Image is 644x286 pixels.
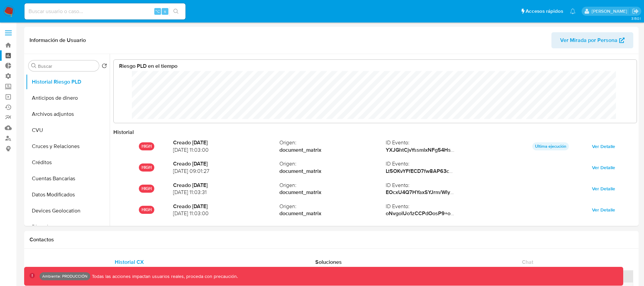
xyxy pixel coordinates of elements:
h1: Información de Usuario [30,37,86,44]
button: Ver Detalle [587,141,620,152]
span: [DATE] 11:03:00 [173,210,279,217]
button: Datos Modificados [26,187,110,203]
span: ID Evento : [386,139,492,146]
span: Ver Mirada por Persona [560,32,618,48]
button: Archivos adjuntos [26,106,110,122]
button: Anticipos de dinero [26,90,110,106]
p: HIGH [139,163,154,172]
button: Cuentas Bancarias [26,171,110,187]
span: Origen : [279,139,386,146]
strong: Creado [DATE] [173,182,279,189]
button: Ver Detalle [587,162,620,173]
strong: document_matrix [279,168,386,175]
h1: Contactos [30,236,633,243]
span: Origen : [279,182,386,189]
p: HIGH [139,185,154,193]
input: Buscar [38,63,96,69]
button: Direcciones [26,219,110,235]
button: CVU [26,122,110,138]
button: Volver al orden por defecto [102,63,107,70]
button: Ver Mirada por Persona [551,32,633,48]
strong: document_matrix [279,189,386,196]
p: HIGH [139,142,154,150]
button: Ver Detalle [587,183,620,194]
button: Devices Geolocation [26,203,110,219]
button: Cruces y Relaciones [26,138,110,154]
span: ID Evento : [386,203,492,210]
span: Ver Detalle [592,142,615,151]
p: nicolas.tolosa@mercadolibre.com [592,8,630,14]
strong: Historial [113,128,134,136]
strong: Riesgo PLD en el tiempo [119,62,177,70]
strong: Creado [DATE] [173,160,279,168]
button: Créditos [26,154,110,171]
strong: document_matrix [279,146,386,154]
span: Ver Detalle [592,184,615,193]
span: Ver Detalle [592,205,615,214]
p: HIGH [139,206,154,214]
button: Historial Riesgo PLD [26,74,110,90]
span: ID Evento : [386,160,492,168]
span: Chat [522,258,533,266]
span: Origen : [279,160,386,168]
a: Salir [632,8,639,15]
input: Buscar usuario o caso... [24,7,185,16]
p: Todas las acciones impactan usuarios reales, proceda con precaución. [90,273,238,280]
span: s [164,8,166,14]
button: search-icon [169,7,183,16]
span: Origen : [279,203,386,210]
span: [DATE] 11:03:00 [173,146,279,154]
span: ID Evento : [386,182,492,189]
p: Ambiente: PRODUCCIÓN [42,275,88,278]
strong: Creado [DATE] [173,139,279,146]
span: Accesos rápidos [526,8,563,15]
span: [DATE] 11:03:31 [173,189,279,196]
span: [DATE] 09:01:27 [173,168,279,175]
span: Historial CX [115,258,144,266]
span: ⌥ [155,8,160,14]
span: Ver Detalle [592,163,615,172]
a: Notificaciones [570,8,576,14]
button: Ver Detalle [587,204,620,215]
button: Buscar [31,63,37,68]
strong: document_matrix [279,210,386,217]
strong: Creado [DATE] [173,203,279,210]
p: Ultima ejecución [532,142,569,150]
span: Soluciones [315,258,342,266]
